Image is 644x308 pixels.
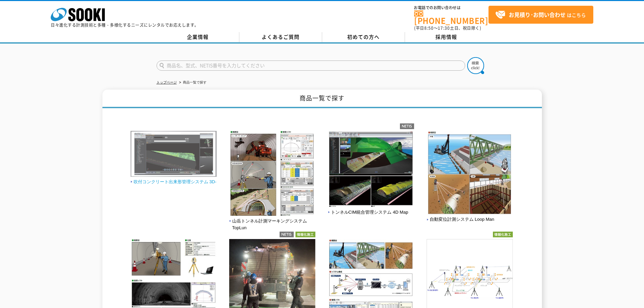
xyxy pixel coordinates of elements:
[427,210,513,222] a: 自動変位計測システム Loop Man
[178,79,207,86] li: 商品一覧で探す
[130,179,217,186] span: 吹付コンクリート出来形管理システム 3D-
[427,131,513,216] img: 自動変位計測システム Loop Man
[414,10,488,24] a: [PHONE_NUMBER]
[328,131,414,209] img: トンネルCIM統合管理システム 4D Map
[488,6,593,24] a: お見積り･お問い合わせはこちら
[157,32,239,42] a: 企業情報
[424,25,434,31] span: 8:50
[239,32,322,42] a: よくあるご質問
[157,80,177,84] a: トップページ
[493,232,513,237] img: 情報化施工
[328,203,414,215] a: トンネルCIM統合管理システム 4D Map
[427,216,495,223] span: 自動変位計測システム Loop Man
[509,10,566,19] strong: お見積り･お問い合わせ
[157,61,465,71] input: 商品名、型式、NETIS番号を入力してください
[414,6,488,10] span: お電話でのお問い合わせは
[130,131,217,179] img: 吹付コンクリート出来形管理システム 3D-
[295,232,315,237] img: 情報化施工
[229,211,315,231] a: 山岳トンネル計測マーキングシステム TopLun
[400,123,414,129] img: netis
[51,23,199,27] p: 日々進化する計測技術と多種・多様化するニーズにレンタルでお応えします。
[130,172,217,184] a: 吹付コンクリート出来形管理システム 3D-
[280,232,294,237] img: netis
[414,25,481,31] span: (平日 ～ 土日、祝日除く)
[328,209,408,216] span: トンネルCIM統合管理システム 4D Map
[438,25,450,31] span: 17:30
[102,90,542,108] h1: 商品一覧で探す
[322,32,405,42] a: 初めての方へ
[405,32,488,42] a: 採用情報
[229,218,315,232] span: 山岳トンネル計測マーキングシステム TopLun
[347,33,380,41] span: 初めての方へ
[467,57,484,74] img: btn_search.png
[495,10,586,20] span: はこちら
[229,131,315,218] img: 山岳トンネル計測マーキングシステム TopLun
